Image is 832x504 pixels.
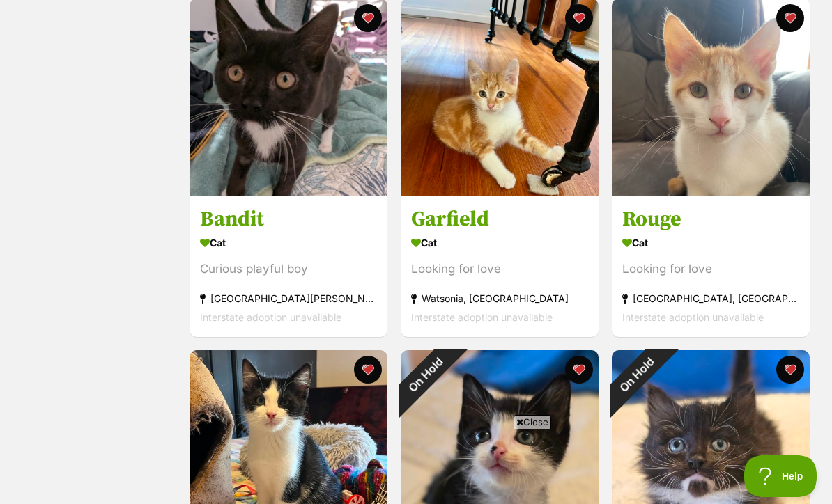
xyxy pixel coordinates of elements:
button: favourite [565,356,593,384]
h3: Garfield [411,206,588,233]
span: Interstate adoption unavailable [411,311,553,323]
div: Cat [200,233,377,253]
button: favourite [776,4,804,32]
a: Bandit Cat Curious playful boy [GEOGRAPHIC_DATA][PERSON_NAME][GEOGRAPHIC_DATA] Interstate adoptio... [190,196,387,337]
div: Cat [411,233,588,253]
span: Interstate adoption unavailable [622,311,764,323]
h3: Bandit [200,206,377,233]
div: Watsonia, [GEOGRAPHIC_DATA] [411,289,588,308]
div: Looking for love [411,260,588,278]
span: Interstate adoption unavailable [200,311,341,323]
span: Close [514,415,551,429]
div: Curious playful boy [200,260,377,278]
a: Rouge Cat Looking for love [GEOGRAPHIC_DATA], [GEOGRAPHIC_DATA] Interstate adoption unavailable f... [612,196,810,337]
iframe: Help Scout Beacon - Open [744,455,818,497]
div: Looking for love [622,260,799,278]
div: [GEOGRAPHIC_DATA], [GEOGRAPHIC_DATA] [622,289,799,308]
a: Garfield Cat Looking for love Watsonia, [GEOGRAPHIC_DATA] Interstate adoption unavailable favourite [401,196,599,337]
div: [GEOGRAPHIC_DATA][PERSON_NAME][GEOGRAPHIC_DATA] [200,289,377,308]
iframe: Advertisement [78,434,754,497]
h3: Rouge [622,206,799,233]
button: favourite [565,4,593,32]
div: Cat [622,233,799,253]
div: On Hold [593,331,680,418]
button: favourite [354,4,382,32]
div: On Hold [382,331,469,418]
button: favourite [776,356,804,384]
button: favourite [354,356,382,384]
